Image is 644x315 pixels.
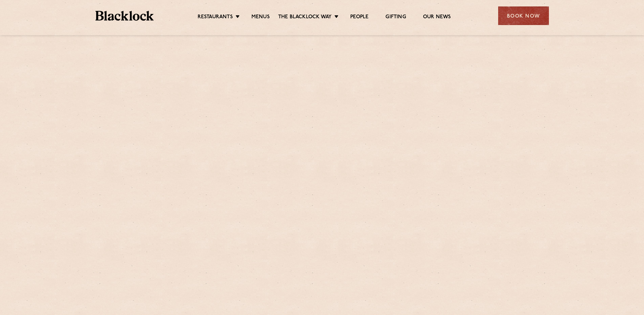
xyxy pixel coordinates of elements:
[251,14,270,21] a: Menus
[385,14,406,21] a: Gifting
[278,14,332,21] a: The Blacklock Way
[95,11,154,21] img: BL_Textured_Logo-footer-cropped.svg
[198,14,233,21] a: Restaurants
[423,14,451,21] a: Our News
[498,6,549,25] div: Book Now
[350,14,369,21] a: People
